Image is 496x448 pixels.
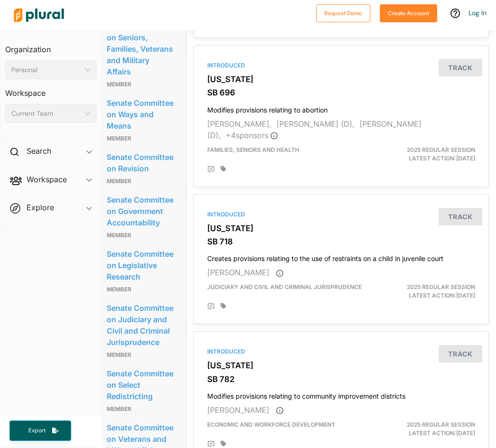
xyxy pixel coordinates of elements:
h3: [US_STATE] [207,75,475,84]
span: [PERSON_NAME] [207,405,269,415]
p: Member [107,230,175,241]
span: [PERSON_NAME], [207,119,272,129]
button: Track [439,345,482,363]
span: Judiciary and Civil and Criminal Jurisprudence [207,283,362,290]
button: Request Demo [316,4,370,22]
div: Add tags [220,166,226,172]
span: [PERSON_NAME] (D), [207,119,422,140]
div: Add tags [220,440,226,447]
a: Log In [468,9,487,17]
div: Add Position Statement [207,303,215,310]
div: Introduced [207,210,475,219]
span: Export [22,427,52,435]
div: Introduced [207,347,475,356]
h4: Modifies provisions relating to abortion [207,102,475,114]
span: Economic and Workforce Development [207,421,335,428]
button: Create Account [380,4,437,22]
span: Families, Seniors and Health [207,146,299,153]
a: Create Account [380,8,437,18]
button: Track [439,59,482,76]
span: 2025 Regular Session [407,283,475,290]
a: Senate Committee on Legislative Research [107,247,175,284]
h3: SB 782 [207,374,475,384]
a: Senate Committee on Ways and Means [107,96,175,133]
button: Export [9,420,71,441]
div: Current Team [11,109,81,119]
p: Member [107,284,175,295]
h3: SB 696 [207,88,475,97]
span: + 4 sponsor s [226,131,278,140]
a: Senate Committee on Government Accountability [107,193,175,230]
a: Request Demo [316,8,370,18]
div: Personal [11,65,81,75]
p: Member [107,176,175,187]
a: Senate Committee on Revision [107,150,175,176]
h4: Creates provisions relating to the use of restraints on a child in juvenile court [207,250,475,263]
h2: Search [27,146,51,156]
p: member [107,79,175,90]
h3: Organization [5,36,97,56]
a: Senate Committee on Seniors, Families, Veterans and Military Affairs [107,19,175,79]
div: Latest Action: [DATE] [388,420,482,438]
div: Add Position Statement [207,440,215,448]
a: Senate Committee on Select Redistricting [107,366,175,403]
h3: [US_STATE] [207,224,475,233]
div: Latest Action: [DATE] [388,283,482,300]
p: Member [107,349,175,361]
h3: SB 718 [207,237,475,246]
h3: Workspace [5,79,97,100]
span: 2025 Regular Session [407,421,475,428]
p: member [107,133,175,144]
span: 2025 Regular Session [407,146,475,153]
a: Senate Committee on Judiciary and Civil and Criminal Jurisprudence [107,301,175,349]
h3: [US_STATE] [207,361,475,370]
button: Track [439,208,482,225]
div: Add tags [220,303,226,309]
span: [PERSON_NAME] [207,268,269,277]
span: [PERSON_NAME] (D), [276,119,355,129]
div: Add Position Statement [207,166,215,173]
p: Member [107,403,175,415]
h4: Modifies provisions relating to community improvement districts [207,388,475,401]
div: Introduced [207,61,475,70]
div: Latest Action: [DATE] [388,146,482,163]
